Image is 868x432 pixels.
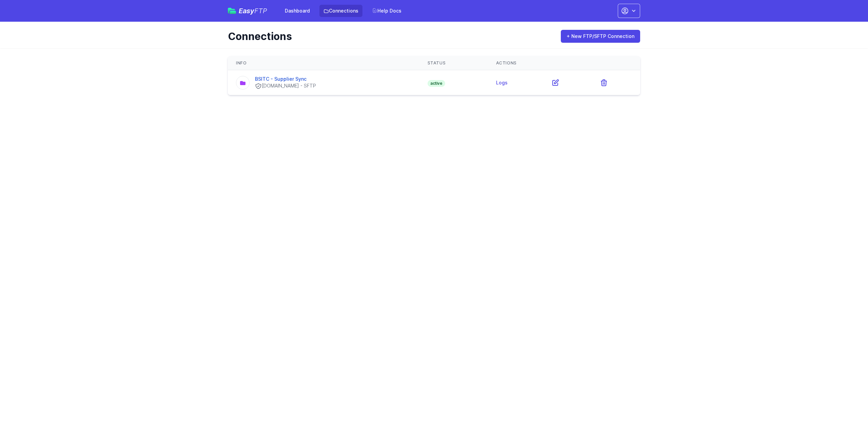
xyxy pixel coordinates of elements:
[255,82,316,90] div: [DOMAIN_NAME] - SFTP
[368,5,406,17] a: Help Docs
[228,7,267,14] a: EasyFTP
[228,56,419,70] th: Info
[488,56,640,70] th: Actions
[255,76,307,82] a: BSITC - Supplier Sync
[281,5,314,17] a: Dashboard
[228,8,236,14] img: easyftp_logo.png
[496,80,508,85] a: Logs
[419,56,488,70] th: Status
[254,7,267,15] span: FTP
[228,30,551,42] h1: Connections
[239,7,267,14] span: Easy
[319,5,362,17] a: Connections
[428,80,445,87] span: active
[561,30,640,43] a: + New FTP/SFTP Connection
